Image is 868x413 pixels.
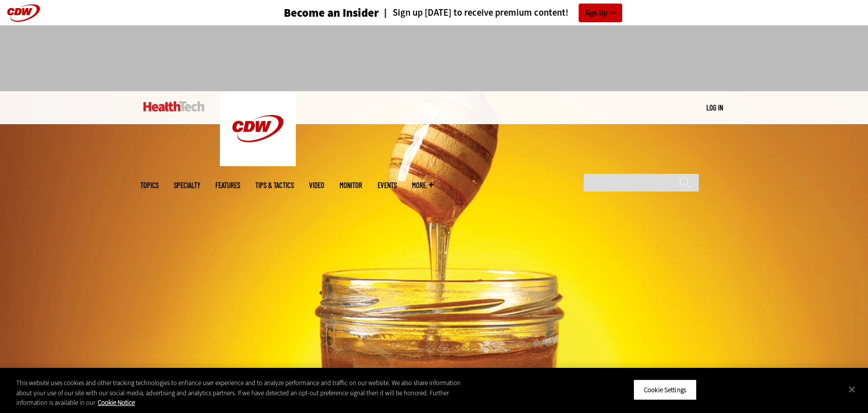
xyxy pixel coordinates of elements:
[706,102,723,113] div: User menu
[378,181,397,189] a: Events
[220,91,296,166] img: Home
[220,158,296,169] a: CDW
[841,378,863,400] button: Close
[284,7,379,19] h3: Become an Insider
[98,398,135,407] a: More information about your privacy
[140,181,159,189] span: Topics
[379,8,569,18] a: Sign up [DATE] to receive premium content!
[579,4,622,22] a: Sign Up
[174,181,200,189] span: Specialty
[412,181,433,189] span: More
[16,378,477,408] div: This website uses cookies and other tracking technologies to enhance user experience and to analy...
[255,181,294,189] a: Tips & Tactics
[633,379,697,400] button: Cookie Settings
[246,7,379,19] a: Become an Insider
[143,101,205,111] img: Home
[339,181,362,189] a: MonITor
[309,181,324,189] a: Video
[706,103,723,112] a: Log in
[215,181,240,189] a: Features
[250,35,619,81] iframe: advertisement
